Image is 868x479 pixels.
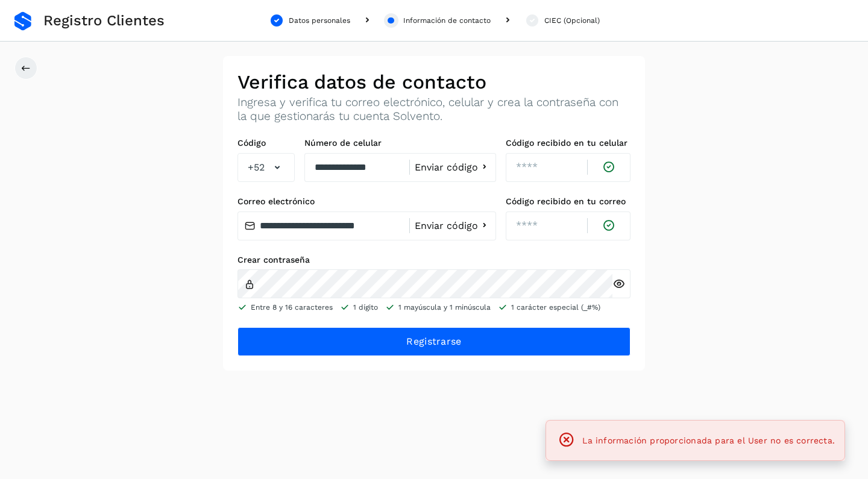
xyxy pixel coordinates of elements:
[506,138,631,148] label: Código recibido en tu celular
[406,335,461,348] span: Registrarse
[248,160,265,175] span: +52
[237,327,631,356] button: Registrarse
[415,219,491,232] button: Enviar código
[304,138,496,148] label: Número de celular
[498,302,600,313] li: 1 carácter especial (_#%)
[237,70,631,93] h2: Verifica datos de contacto
[582,436,835,445] span: La información proporcionada para el User no es correcta.
[237,255,631,265] label: Crear contraseña
[415,161,491,174] button: Enviar código
[237,96,631,124] p: Ingresa y verifica tu correo electrónico, celular y crea la contraseña con la que gestionarás tu ...
[43,12,165,30] span: Registro Clientes
[340,302,378,313] li: 1 dígito
[237,138,295,148] label: Código
[415,221,478,231] span: Enviar código
[506,196,631,207] label: Código recibido en tu correo
[237,302,333,313] li: Entre 8 y 16 caracteres
[403,15,491,26] div: Información de contacto
[385,302,491,313] li: 1 mayúscula y 1 minúscula
[289,15,350,26] div: Datos personales
[415,163,478,172] span: Enviar código
[544,15,600,26] div: CIEC (Opcional)
[237,196,496,207] label: Correo electrónico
